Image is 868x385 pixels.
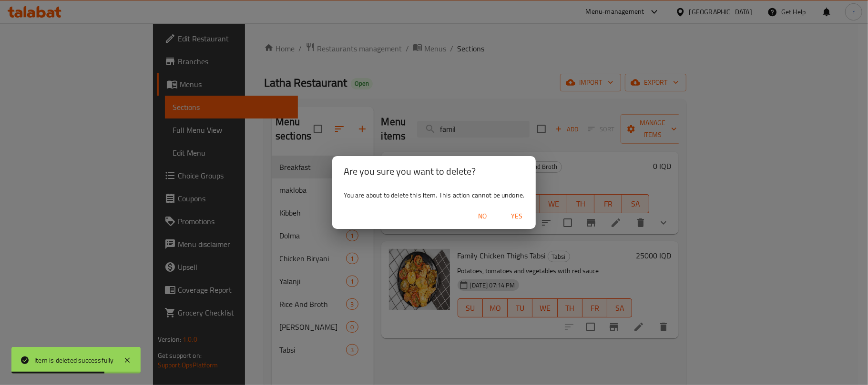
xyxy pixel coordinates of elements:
span: Yes [505,210,528,222]
div: You are about to delete this item. This action cannot be undone. [332,187,536,204]
h2: Are you sure you want to delete? [344,164,525,179]
button: Yes [501,207,532,225]
button: No [467,207,498,225]
div: Item is deleted successfully [34,355,114,365]
span: No [471,210,494,222]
